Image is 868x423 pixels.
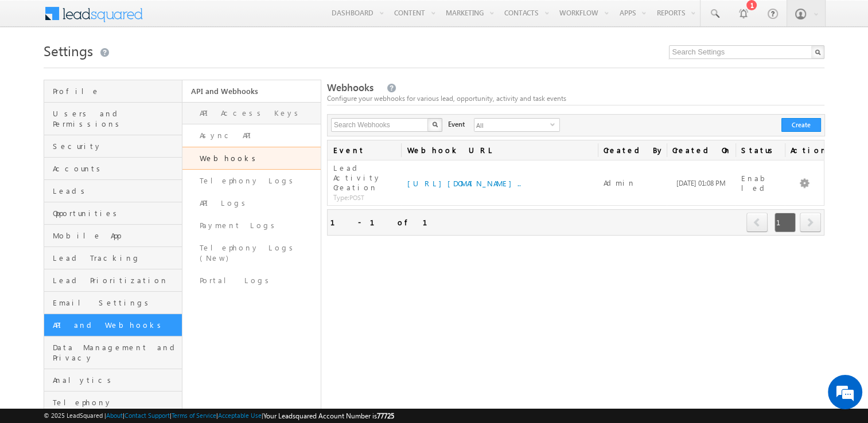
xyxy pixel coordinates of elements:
span: © 2025 LeadSquared | | | | | [44,410,394,421]
span: 1 [774,213,796,232]
div: 1 - 1 of 1 [330,216,441,229]
a: Telephony Logs (New) [182,237,321,269]
a: Status [735,140,785,160]
a: Lead Tracking [44,247,182,269]
span: Webhooks [327,81,373,94]
span: prev [746,213,768,232]
span: next [800,213,821,232]
a: Opportunities [44,202,182,225]
span: All [474,119,550,131]
span: Type: [333,193,349,202]
a: Created On(sorted descending) [667,140,735,160]
a: Accounts [44,158,182,180]
a: prev [746,214,768,232]
span: Actions [785,140,824,160]
span: Email Settings [53,297,179,308]
div: Configure your webhooks for various lead, opportunity, activity and task events [327,93,825,104]
div: Chat with us now [60,60,193,75]
div: Minimize live chat window [188,6,216,33]
input: Search Settings [669,45,824,59]
a: Telephony [44,391,182,414]
span: Analytics [53,375,179,385]
span: Users and Permissions [53,108,179,129]
span: Accounts [53,163,179,174]
a: [URL][DOMAIN_NAME].. [407,178,520,188]
span: Telephony [53,397,179,408]
span: [DATE] 01:08 PM [676,179,726,187]
a: Contact Support [124,412,170,419]
a: About [106,412,123,419]
span: select [550,122,559,127]
a: API and Webhooks [182,80,321,102]
span: POST [333,194,364,201]
a: API Access Keys [182,102,321,124]
a: Analytics [44,369,182,391]
a: Event [328,140,402,160]
span: Profile [53,86,179,96]
a: Profile [44,80,182,103]
a: API and Webhooks [44,314,182,336]
a: Users and Permissions [44,103,182,135]
textarea: Type your message and hit 'Enter' [15,106,209,323]
a: Async API [182,124,321,147]
span: Lead Prioritization [53,275,179,285]
span: Data Management and Privacy [53,342,179,363]
span: Your Leadsquared Account Number is [263,412,394,420]
a: Webhook URL [401,140,598,160]
a: Terms of Service [172,412,216,419]
a: Telephony Logs [182,170,321,192]
span: Mobile App [53,230,179,241]
img: d_60004797649_company_0_60004797649 [20,60,48,75]
span: (sorted descending) [731,147,741,156]
span: Security [53,141,179,151]
img: Search [432,122,438,127]
span: Opportunities [53,208,179,218]
a: Mobile App [44,225,182,247]
em: Start Chat [156,332,208,348]
button: Create [781,118,821,132]
a: Portal Logs [182,269,321,292]
span: Lead Activity Creation [333,163,382,192]
a: Lead Prioritization [44,269,182,292]
a: Leads [44,180,182,202]
a: Data Management and Privacy [44,336,182,369]
span: API and Webhooks [53,320,179,330]
a: API Logs [182,192,321,214]
span: Enabled [741,173,771,193]
a: Security [44,135,182,158]
a: Webhooks [182,147,321,170]
a: Acceptable Use [218,412,262,419]
a: next [800,214,821,232]
span: Lead Tracking [53,253,179,263]
span: 77725 [377,412,394,420]
a: Email Settings [44,292,182,314]
a: Created By [598,140,667,160]
span: Settings [44,41,93,60]
span: Event [448,119,465,130]
span: Leads [53,186,179,196]
span: Admin [604,178,636,187]
a: Payment Logs [182,214,321,237]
